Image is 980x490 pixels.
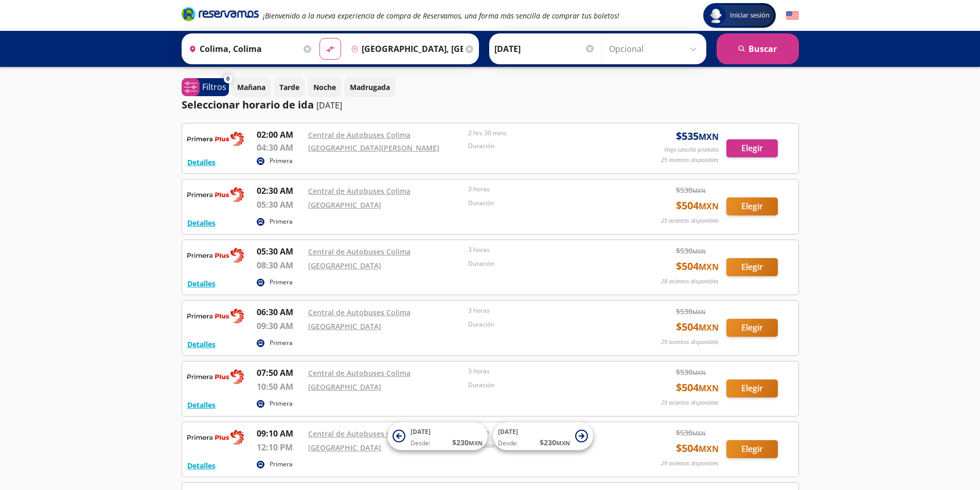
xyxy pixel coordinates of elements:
[187,460,216,471] button: Detalles
[468,320,623,329] p: Duración
[257,320,303,332] p: 09:30 AM
[540,437,570,448] span: $ 230
[313,82,336,93] p: Noche
[257,245,303,258] p: 05:30 AM
[786,9,799,22] button: English
[699,201,719,212] small: MXN
[699,131,719,142] small: MXN
[182,6,259,25] a: Brand Logo
[468,141,623,151] p: Duración
[257,129,303,141] p: 02:00 AM
[468,367,623,376] p: 3 horas
[468,198,623,208] p: Duración
[609,36,701,62] input: Opcional
[308,261,381,270] a: [GEOGRAPHIC_DATA]
[726,197,778,215] button: Elegir
[308,321,381,331] a: [GEOGRAPHIC_DATA]
[308,200,381,210] a: [GEOGRAPHIC_DATA]
[676,380,719,395] span: $ 504
[726,139,778,157] button: Elegir
[387,422,488,450] button: [DATE]Desde:$230MXN
[468,380,623,390] p: Duración
[556,439,570,447] small: MXN
[187,129,244,149] img: RESERVAMOS
[270,338,293,348] p: Primera
[257,427,303,440] p: 09:10 AM
[411,427,431,436] span: [DATE]
[257,185,303,197] p: 02:30 AM
[257,306,303,318] p: 06:30 AM
[274,77,305,97] button: Tarde
[692,369,706,376] small: MXN
[350,82,390,93] p: Madrugada
[308,368,411,378] a: Central de Autobuses Colima
[452,437,483,448] span: $ 230
[226,75,229,83] span: 0
[257,441,303,453] p: 12:10 PM
[676,185,706,195] span: $ 530
[182,78,229,96] button: 0Filtros
[699,261,719,273] small: MXN
[182,97,314,113] p: Seleccionar horario de ida
[308,186,411,196] a: Central de Autobuses Colima
[411,439,431,448] span: Desde:
[270,217,293,226] p: Primera
[187,157,216,168] button: Detalles
[187,185,244,205] img: RESERVAMOS
[257,198,303,211] p: 05:30 AM
[257,380,303,393] p: 10:50 AM
[187,217,216,228] button: Detalles
[676,198,719,213] span: $ 504
[676,441,719,456] span: $ 504
[661,338,719,347] p: 29 asientos disponibles
[257,141,303,154] p: 04:30 AM
[187,427,244,448] img: RESERVAMOS
[676,367,706,377] span: $ 530
[676,129,719,144] span: $ 535
[308,443,381,452] a: [GEOGRAPHIC_DATA]
[187,245,244,266] img: RESERVAMOS
[468,129,623,138] p: 2 hrs 30 mins
[469,439,483,447] small: MXN
[185,36,301,62] input: Buscar Origen
[270,278,293,287] p: Primera
[308,307,411,317] a: Central de Autobuses Colima
[661,398,719,407] p: 29 asientos disponibles
[699,383,719,394] small: MXN
[498,427,518,436] span: [DATE]
[316,99,342,112] p: [DATE]
[468,259,623,268] p: Duración
[279,82,299,93] p: Tarde
[664,146,719,154] p: Viaje sencillo p/adulto
[468,245,623,255] p: 3 horas
[468,306,623,315] p: 3 horas
[187,278,216,289] button: Detalles
[270,156,293,166] p: Primera
[344,77,396,97] button: Madrugada
[308,77,342,97] button: Noche
[726,379,778,397] button: Elegir
[676,306,706,317] span: $ 530
[270,460,293,469] p: Primera
[308,382,381,392] a: [GEOGRAPHIC_DATA]
[661,459,719,468] p: 29 asientos disponibles
[187,367,244,387] img: RESERVAMOS
[308,143,439,153] a: [GEOGRAPHIC_DATA][PERSON_NAME]
[676,319,719,335] span: $ 504
[493,422,593,450] button: [DATE]Desde:$230MXN
[308,247,411,257] a: Central de Autobuses Colima
[692,247,706,255] small: MXN
[494,36,595,62] input: Elegir Fecha
[726,258,778,276] button: Elegir
[182,6,259,22] i: Brand Logo
[257,259,303,271] p: 08:30 AM
[270,399,293,408] p: Primera
[257,367,303,379] p: 07:50 AM
[661,156,719,165] p: 25 asientos disponibles
[263,11,619,21] em: ¡Bienvenido a la nueva experiencia de compra de Reservamos, una forma más sencilla de comprar tus...
[187,400,216,410] button: Detalles
[468,185,623,194] p: 3 horas
[661,277,719,286] p: 28 asientos disponibles
[717,33,799,64] button: Buscar
[692,429,706,437] small: MXN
